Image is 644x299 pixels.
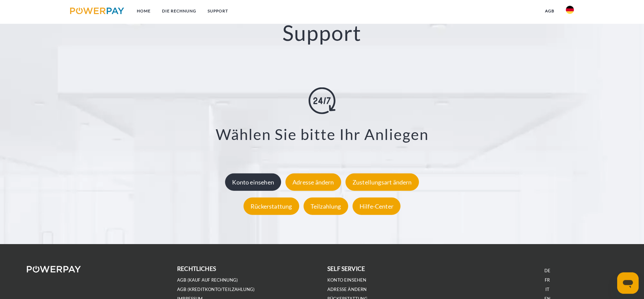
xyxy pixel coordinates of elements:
a: DIE RECHNUNG [156,5,202,17]
img: online-shopping.svg [309,87,335,114]
b: self service [327,265,365,272]
a: Konto einsehen [223,178,283,185]
div: Adresse ändern [285,173,341,191]
div: Teilzahlung [304,197,348,215]
a: SUPPORT [202,5,234,17]
a: Adresse ändern [284,178,343,185]
a: Rückerstattung [242,202,301,210]
h3: Wählen Sie bitte Ihr Anliegen [41,125,603,143]
a: AGB (Kreditkonto/Teilzahlung) [177,287,255,292]
div: Zustellungsart ändern [345,173,419,191]
a: agb [539,5,560,17]
a: Home [131,5,156,17]
a: IT [545,287,549,292]
a: Konto einsehen [327,277,367,283]
img: logo-powerpay.svg [70,7,124,14]
a: DE [544,268,550,274]
a: Teilzahlung [302,202,350,210]
img: logo-powerpay-white.svg [27,266,81,273]
img: de [566,6,574,14]
h2: Support [32,20,612,46]
a: Hilfe-Center [351,202,402,210]
a: FR [545,277,550,283]
div: Konto einsehen [225,173,281,191]
a: Zustellungsart ändern [344,178,421,185]
b: rechtliches [177,265,216,272]
div: Rückerstattung [244,197,299,215]
a: Adresse ändern [327,287,367,292]
iframe: Schaltfläche zum Öffnen des Messaging-Fensters [617,272,639,294]
a: AGB (Kauf auf Rechnung) [177,277,238,283]
div: Hilfe-Center [353,197,400,215]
